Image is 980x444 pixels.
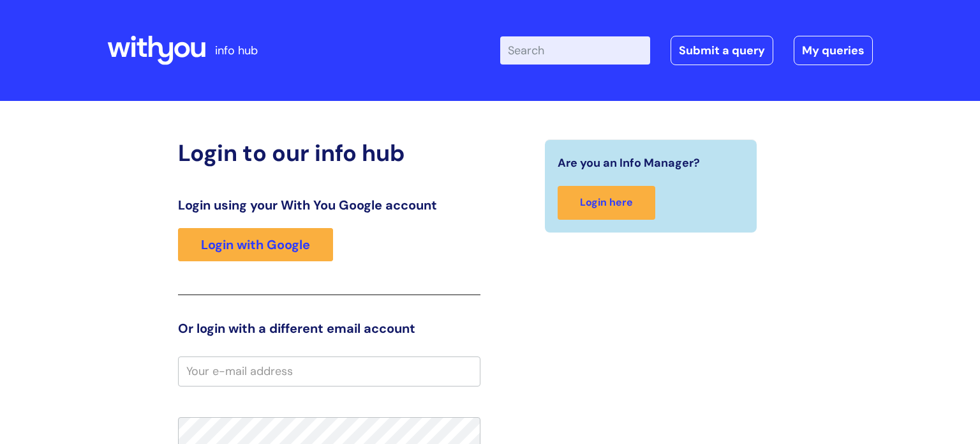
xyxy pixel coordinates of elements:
h3: Login using your With You Google account [178,197,480,213]
p: info hub [215,40,258,61]
h3: Or login with a different email account [178,321,480,336]
h2: Login to our info hub [178,139,480,167]
a: Submit a query [671,36,773,65]
a: My queries [794,36,873,65]
span: Are you an Info Manager? [558,153,700,173]
a: Login here [558,186,655,220]
a: Login with Google [178,228,333,261]
input: Search [500,36,650,65]
input: Your e-mail address [178,356,480,386]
